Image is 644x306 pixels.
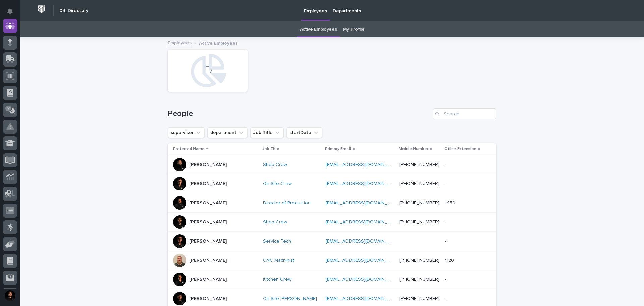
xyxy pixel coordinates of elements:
[189,181,227,187] p: [PERSON_NAME]
[168,39,192,46] a: Employees
[168,109,430,119] h1: People
[399,145,428,153] p: Mobile Number
[326,220,401,224] a: [EMAIL_ADDRESS][DOMAIN_NAME]
[325,145,351,153] p: Primary Email
[189,238,227,244] p: [PERSON_NAME]
[399,201,439,205] a: [PHONE_NUMBER]
[263,162,287,168] a: Shop Crew
[445,237,448,244] p: -
[189,219,227,225] p: [PERSON_NAME]
[326,181,401,186] a: [EMAIL_ADDRESS][DOMAIN_NAME]
[199,39,238,46] p: Active Employees
[445,295,448,302] p: -
[263,277,291,282] a: Kitchen Crew
[326,201,401,205] a: [EMAIL_ADDRESS][DOMAIN_NAME]
[326,296,401,301] a: [EMAIL_ADDRESS][DOMAIN_NAME]
[189,200,227,206] p: [PERSON_NAME]
[250,127,284,138] button: Job Title
[263,296,317,302] a: On-Site [PERSON_NAME]
[399,181,439,186] a: [PHONE_NUMBER]
[445,256,455,263] p: 1120
[263,238,291,244] a: Service Tech
[263,258,294,263] a: CNC Machinist
[445,161,448,168] p: -
[399,258,439,263] a: [PHONE_NUMBER]
[326,277,401,282] a: [EMAIL_ADDRESS][DOMAIN_NAME]
[445,218,448,225] p: -
[59,8,88,14] h2: 04. Directory
[35,3,48,15] img: Workspace Logo
[168,174,496,193] tr: [PERSON_NAME]On-Site Crew [EMAIL_ADDRESS][DOMAIN_NAME] [PHONE_NUMBER]--
[189,162,227,168] p: [PERSON_NAME]
[263,181,292,187] a: On-Site Crew
[189,277,227,282] p: [PERSON_NAME]
[173,145,205,153] p: Preferred Name
[399,220,439,224] a: [PHONE_NUMBER]
[207,127,248,138] button: department
[444,145,476,153] p: Office Extension
[262,145,279,153] p: Job Title
[263,219,287,225] a: Shop Crew
[263,200,311,206] a: Director of Production
[3,289,17,303] button: users-avatar
[168,251,496,270] tr: [PERSON_NAME]CNC Machinist [EMAIL_ADDRESS][DOMAIN_NAME] [PHONE_NUMBER]11201120
[399,296,439,301] a: [PHONE_NUMBER]
[168,193,496,213] tr: [PERSON_NAME]Director of Production [EMAIL_ADDRESS][DOMAIN_NAME] [PHONE_NUMBER]14501450
[8,8,17,19] div: Notifications
[326,239,401,244] a: [EMAIL_ADDRESS][DOMAIN_NAME]
[189,296,227,302] p: [PERSON_NAME]
[445,275,448,282] p: -
[445,180,448,187] p: -
[168,213,496,232] tr: [PERSON_NAME]Shop Crew [EMAIL_ADDRESS][DOMAIN_NAME] [PHONE_NUMBER]--
[445,199,457,206] p: 1450
[3,4,17,18] button: Notifications
[326,258,401,263] a: [EMAIL_ADDRESS][DOMAIN_NAME]
[168,232,496,251] tr: [PERSON_NAME]Service Tech [EMAIL_ADDRESS][DOMAIN_NAME] --
[168,155,496,174] tr: [PERSON_NAME]Shop Crew [EMAIL_ADDRESS][DOMAIN_NAME] [PHONE_NUMBER]--
[286,127,322,138] button: startDate
[189,258,227,263] p: [PERSON_NAME]
[343,21,365,37] a: My Profile
[399,277,439,282] a: [PHONE_NUMBER]
[399,162,439,167] a: [PHONE_NUMBER]
[168,127,205,138] button: supervisor
[326,162,401,167] a: [EMAIL_ADDRESS][DOMAIN_NAME]
[168,270,496,289] tr: [PERSON_NAME]Kitchen Crew [EMAIL_ADDRESS][DOMAIN_NAME] [PHONE_NUMBER]--
[300,21,337,37] a: Active Employees
[433,108,496,119] input: Search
